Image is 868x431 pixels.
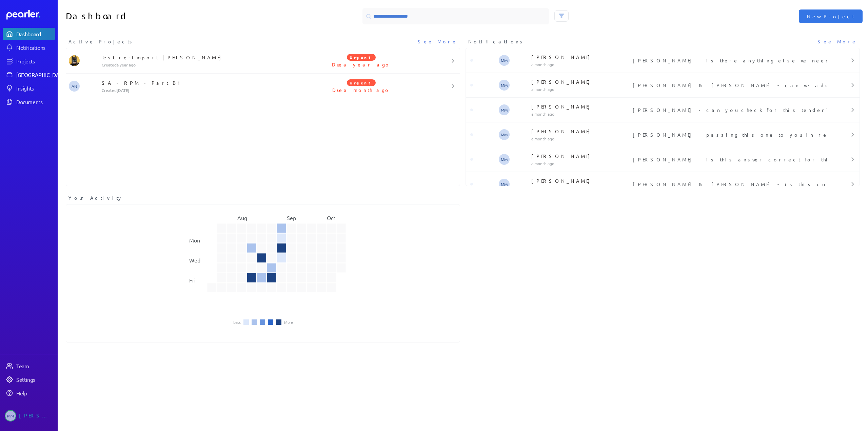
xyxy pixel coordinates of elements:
[16,71,67,78] div: [GEOGRAPHIC_DATA]
[237,214,247,221] text: Aug
[3,387,55,399] a: Help
[531,153,630,159] p: [PERSON_NAME]
[3,41,55,54] a: Notifications
[69,81,80,92] span: Adam Nabali
[633,82,824,89] p: [PERSON_NAME] & [PERSON_NAME] - can we add in about interfaces we've already worked on with [PERS...
[531,128,630,135] p: [PERSON_NAME]
[531,103,630,110] p: [PERSON_NAME]
[102,62,296,67] p: Created a year ago
[284,320,293,324] li: More
[3,82,55,94] a: Insights
[347,54,376,61] span: Urgent
[3,68,55,81] a: [GEOGRAPHIC_DATA]
[633,156,824,163] p: [PERSON_NAME] - is this answer correct for this tender?
[531,54,630,60] p: [PERSON_NAME]
[531,62,630,67] p: a month ago
[189,277,196,283] text: Fri
[16,85,54,92] div: Insights
[3,28,55,40] a: Dashboard
[16,31,54,37] div: Dashboard
[66,8,260,24] h1: Dashboard
[499,129,510,140] span: Michelle Manuel
[19,410,53,422] div: [PERSON_NAME]
[233,320,241,324] li: Less
[5,410,16,422] span: Michelle Manuel
[531,185,630,191] p: a month ago
[102,54,296,61] p: Test re-import [PERSON_NAME]
[817,38,857,45] a: See More
[16,363,54,369] div: Team
[16,58,54,64] div: Projects
[499,104,510,115] span: Michelle Manuel
[189,257,200,263] text: Wed
[499,179,510,190] span: Michelle Manuel
[287,214,296,221] text: Sep
[327,214,336,221] text: Oct
[531,161,630,166] p: a month ago
[3,360,55,372] a: Team
[499,80,510,91] span: Michelle Manuel
[16,376,54,383] div: Settings
[3,96,55,108] a: Documents
[68,38,134,45] span: Active Projects
[102,87,296,93] p: Created [DATE]
[3,407,55,424] a: MM[PERSON_NAME]
[16,390,54,396] div: Help
[296,61,427,68] p: Due a year ago
[347,79,376,86] span: Urgent
[531,111,630,117] p: a month ago
[799,9,863,23] button: New Project
[499,55,510,66] span: Michelle Manuel
[68,194,123,201] span: Your Activity
[531,86,630,92] p: a month ago
[189,237,200,243] text: Mon
[807,13,854,20] span: New Project
[633,181,824,188] p: [PERSON_NAME] & [PERSON_NAME] - is this correct for this proposal?
[531,78,630,85] p: [PERSON_NAME]
[499,154,510,165] span: Michelle Manuel
[16,98,54,105] div: Documents
[16,44,54,51] div: Notifications
[6,10,55,20] a: Dashboard
[3,373,55,386] a: Settings
[468,38,525,45] span: Notifications
[531,177,630,184] p: [PERSON_NAME]
[633,106,824,113] p: [PERSON_NAME] - can you check for this tender?
[69,55,80,66] img: Tung Nguyen
[418,38,457,45] a: See More
[531,136,630,141] p: a month ago
[296,86,427,93] p: Due a month ago
[3,55,55,67] a: Projects
[633,131,824,138] p: [PERSON_NAME] - passing this one to you in relation to this response.
[633,57,824,64] p: [PERSON_NAME] - is there anything else we need to include based on this tender?
[102,79,296,86] p: SA - RPM - Part B1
